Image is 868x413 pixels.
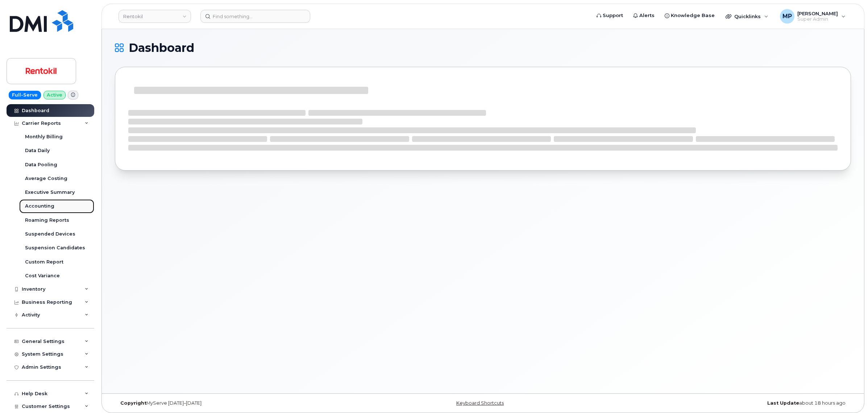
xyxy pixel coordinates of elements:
[115,400,360,406] div: MyServe [DATE]–[DATE]
[129,42,194,53] span: Dashboard
[456,400,504,406] a: Keyboard Shortcuts
[606,400,851,406] div: about 18 hours ago
[836,381,863,408] iframe: Messenger Launcher
[767,400,799,406] strong: Last Update
[120,400,146,406] strong: Copyright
